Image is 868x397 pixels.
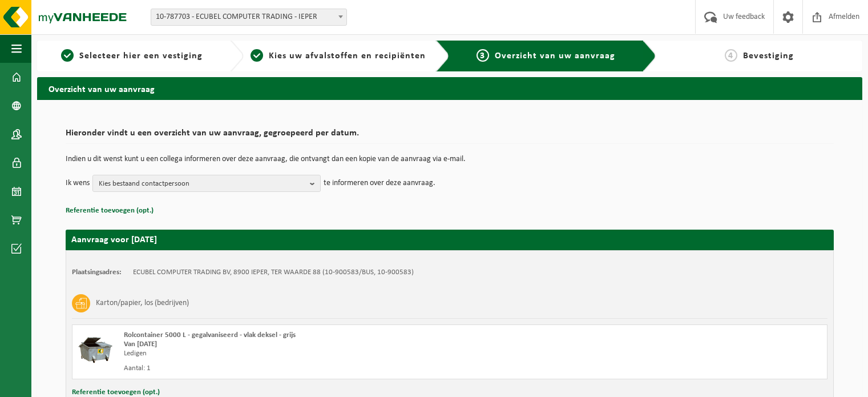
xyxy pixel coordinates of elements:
img: WB-5000-GAL-GY-01.png [78,331,112,365]
div: Ledigen [124,349,495,358]
a: 2Kies uw afvalstoffen en recipiënten [249,49,427,63]
button: Referentie toevoegen (opt.) [66,203,154,218]
p: te informeren over deze aanvraag. [324,175,435,192]
span: 4 [725,49,737,62]
p: Indien u dit wenst kunt u een collega informeren over deze aanvraag, die ontvangt dan een kopie v... [66,155,834,163]
span: Kies bestaand contactpersoon [99,175,305,193]
span: Kies uw afvalstoffen en recipiënten [269,51,426,61]
div: Aantal: 1 [124,364,495,373]
td: ECUBEL COMPUTER TRADING BV, 8900 IEPER, TER WAARDE 88 (10-900583/BUS, 10-900583) [133,268,414,277]
span: 10-787703 - ECUBEL COMPUTER TRADING - IEPER [151,9,347,26]
h3: Karton/papier, los (bedrijven) [96,294,189,312]
span: Rolcontainer 5000 L - gegalvaniseerd - vlak deksel - grijs [124,331,296,339]
span: 1 [61,49,74,62]
span: 10-787703 - ECUBEL COMPUTER TRADING - IEPER [151,9,346,25]
strong: Aanvraag voor [DATE] [71,235,157,244]
strong: Van [DATE] [124,340,157,348]
button: Kies bestaand contactpersoon [92,175,321,192]
h2: Overzicht van uw aanvraag [37,77,862,99]
p: Ik wens [66,175,90,192]
strong: Plaatsingsadres: [72,268,122,276]
a: 1Selecteer hier een vestiging [43,49,221,63]
span: 3 [477,49,489,62]
span: 2 [251,49,263,62]
span: Selecteer hier een vestiging [79,51,203,61]
h2: Hieronder vindt u een overzicht van uw aanvraag, gegroepeerd per datum. [66,129,834,144]
span: Bevestiging [743,51,794,61]
span: Overzicht van uw aanvraag [495,51,615,61]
